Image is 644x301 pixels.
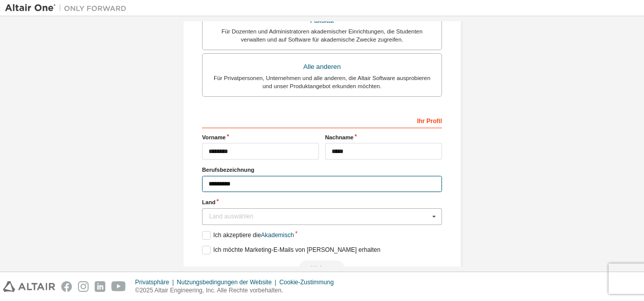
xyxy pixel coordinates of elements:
[202,133,319,141] label: Vorname
[202,198,442,206] label: Land
[209,27,435,44] div: Für Dozenten und Administratoren akademischer Einrichtungen, die Studenten verwalten und auf Soft...
[279,278,340,286] div: Cookie-Zustimmung
[95,281,105,292] img: linkedin.svg
[140,287,284,294] font: 2025 Altair Engineering, Inc. Alle Rechte vorbehalten.
[209,213,429,219] div: Land auswählen
[325,133,442,141] label: Nachname
[202,166,442,174] label: Berufsbezeichnung
[135,278,177,286] div: Privatsphäre
[5,3,132,13] img: Altair Eins
[202,246,380,254] label: Ich möchte Marketing-E-Mails von [PERSON_NAME] erhalten
[111,281,126,292] img: youtube.svg
[261,232,294,239] a: Akademisch
[202,231,294,240] label: Ich akzeptiere die
[209,60,435,74] div: Alle anderen
[3,281,55,292] img: altair_logo.svg
[61,281,72,292] img: facebook.svg
[202,260,442,276] div: Read and acccept EULA to continue
[177,278,279,286] div: Nutzungsbedingungen der Website
[135,286,340,295] p: ©
[202,112,442,128] div: Ihr Profil
[209,74,435,90] div: Für Privatpersonen, Unternehmen und alle anderen, die Altair Software ausprobieren und unser Prod...
[78,281,89,292] img: instagram.svg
